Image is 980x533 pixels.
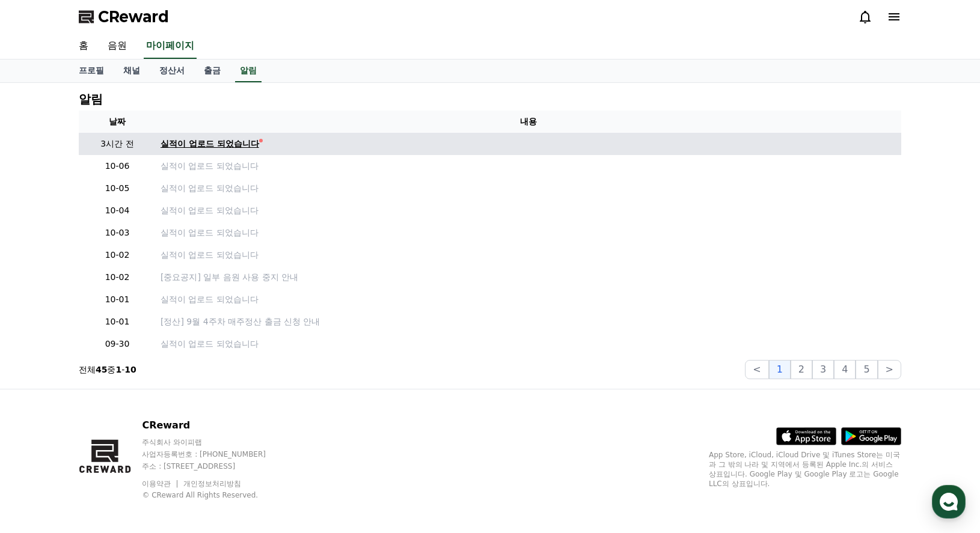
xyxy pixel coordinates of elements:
[161,271,896,284] a: [중요공지] 일부 음원 사용 중지 안내
[115,365,121,374] strong: 1
[79,364,136,376] p: 전체 중 -
[79,93,103,106] h4: 알림
[38,399,45,409] span: 홈
[110,400,124,409] span: 대화
[142,480,180,488] a: 이용약관
[161,338,896,350] a: 실적이 업로드 되었습니다
[124,365,136,374] strong: 10
[186,399,200,409] span: 설정
[96,365,107,374] strong: 45
[235,59,262,82] a: 알림
[79,381,155,411] a: 대화
[856,360,877,379] button: 5
[161,315,896,328] a: [정산] 9월 4주차 매주정산 출금 신청 안내
[4,381,79,411] a: 홈
[98,34,136,59] a: 음원
[791,360,812,379] button: 2
[155,381,231,411] a: 설정
[142,449,289,459] p: 사업자등록번호 : [PHONE_NUMBER]
[161,182,896,195] a: 실적이 업로드 되었습니다
[878,360,901,379] button: >
[114,59,150,82] a: 채널
[98,7,169,26] span: CReward
[79,7,169,26] a: CReward
[79,111,156,133] th: 날짜
[144,34,197,59] a: 마이페이지
[84,338,151,350] p: 09-30
[161,249,896,261] a: 실적이 업로드 되었습니다
[161,204,896,217] a: 실적이 업로드 되었습니다
[69,34,98,59] a: 홈
[69,59,114,82] a: 프로필
[156,111,901,133] th: 내용
[84,249,151,261] p: 10-02
[84,315,151,328] p: 10-01
[84,204,151,217] p: 10-04
[745,360,768,379] button: <
[161,227,896,239] a: 실적이 업로드 되었습니다
[161,138,896,150] a: 실적이 업로드 되었습니다
[769,360,791,379] button: 1
[142,437,289,447] p: 주식회사 와이피랩
[142,418,289,433] p: CReward
[84,293,151,306] p: 10-01
[161,293,896,306] a: 실적이 업로드 되었습니다
[812,360,834,379] button: 3
[84,271,151,284] p: 10-02
[183,480,241,488] a: 개인정보처리방침
[709,450,901,489] p: App Store, iCloud, iCloud Drive 및 iTunes Store는 미국과 그 밖의 나라 및 지역에서 등록된 Apple Inc.의 서비스 상표입니다. Goo...
[142,490,289,500] p: © CReward All Rights Reserved.
[84,138,151,150] p: 3시간 전
[142,461,289,471] p: 주소 : [STREET_ADDRESS]
[194,59,230,82] a: 출금
[834,360,856,379] button: 4
[84,227,151,239] p: 10-03
[161,138,259,150] div: 실적이 업로드 되었습니다
[161,160,896,172] a: 실적이 업로드 되었습니다
[84,182,151,195] p: 10-05
[84,160,151,172] p: 10-06
[150,59,194,82] a: 정산서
